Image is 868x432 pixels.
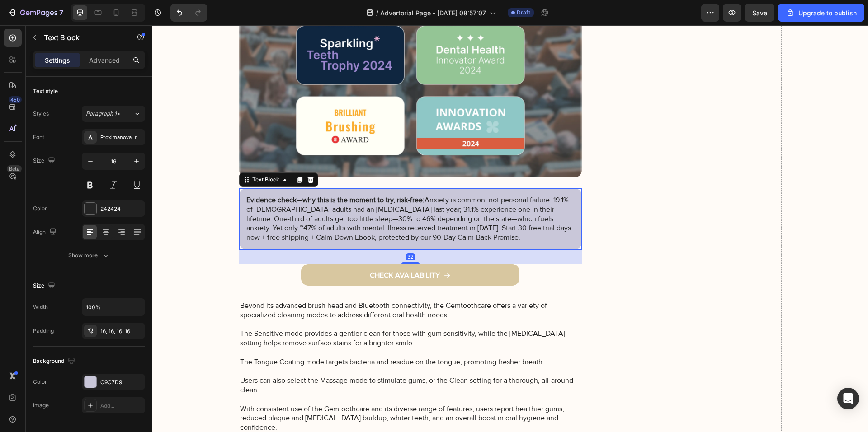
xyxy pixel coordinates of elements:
[9,96,22,103] div: 450
[89,56,120,65] p: Advanced
[33,280,57,292] div: Size
[837,388,859,409] div: Open Intercom Messenger
[152,25,868,432] iframe: Design area
[33,155,57,167] div: Size
[217,246,288,255] p: CHECK AVAILABILITY
[33,87,58,95] div: Text style
[33,303,48,311] div: Width
[778,4,864,22] button: Upgrade to publish
[33,226,58,238] div: Align
[517,9,530,17] span: Draft
[100,134,143,142] div: Proximanova_regular
[100,402,143,410] div: Add...
[82,299,145,315] input: Auto
[94,170,272,179] strong: Evidence check—why this is the moment to try, risk-free:
[100,205,143,213] div: 242424
[33,401,49,409] div: Image
[786,8,857,18] div: Upgrade to publish
[82,106,145,122] button: Paragraph 1*
[33,204,47,213] div: Color
[7,165,22,172] div: Beta
[33,378,47,386] div: Color
[94,170,423,217] p: Anxiety is common, not personal failure: 19.1% of [DEMOGRAPHIC_DATA] adults had an [MEDICAL_DATA]...
[68,251,110,260] div: Show more
[87,163,430,224] div: Rich Text Editor. Editing area: main
[4,4,67,22] button: 7
[752,9,767,17] span: Save
[380,8,486,18] span: Advertorial Page - [DATE] 08:57:07
[100,327,143,335] div: 16, 16, 16, 16
[33,327,54,335] div: Padding
[149,239,367,260] a: CHECK AVAILABILITY
[98,150,129,158] div: Text Block
[100,378,143,386] div: C9C7D9
[33,247,145,264] button: Show more
[33,133,44,141] div: Font
[170,4,207,22] div: Undo/Redo
[44,32,121,43] p: Text Block
[59,7,63,18] p: 7
[253,228,263,235] div: 32
[45,56,70,65] p: Settings
[88,276,429,407] p: Beyond its advanced brush head and Bluetooth connectivity, the Gemtoothcare offers a variety of s...
[376,8,378,18] span: /
[33,110,49,118] div: Styles
[745,4,774,22] button: Save
[33,355,77,367] div: Background
[86,110,120,118] span: Paragraph 1*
